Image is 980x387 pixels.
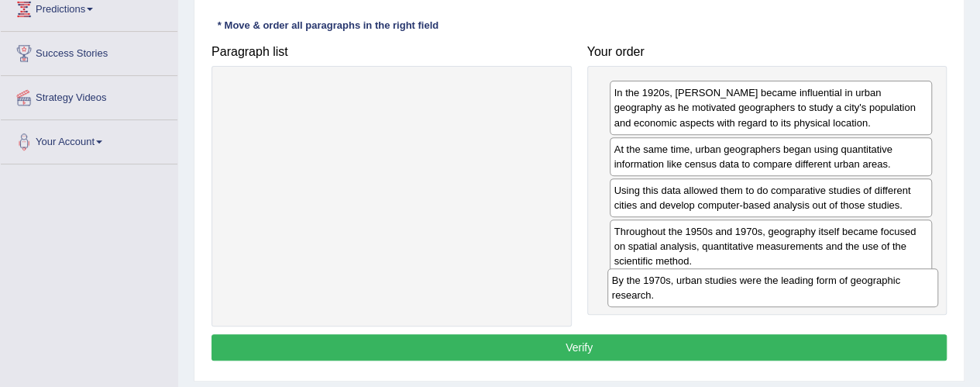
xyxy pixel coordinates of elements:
h4: Paragraph list [211,45,572,59]
div: Throughout the 1950s and 1970s, geography itself became focused on spatial analysis, quantitative... [610,219,933,273]
div: In the 1920s, [PERSON_NAME] became influential in urban geography as he motivated geographers to ... [610,81,933,134]
div: * Move & order all paragraphs in the right field [211,18,445,33]
a: Your Account [1,120,177,159]
div: Using this data allowed them to do comparative studies of different cities and develop computer-b... [610,178,933,217]
div: At the same time, urban geographers began using quantitative information like census data to comp... [610,137,933,176]
button: Verify [211,334,947,361]
h4: Your order [587,45,947,59]
div: By the 1970s, urban studies were the leading form of geographic research. [607,268,938,307]
a: Success Stories [1,32,177,71]
a: Strategy Videos [1,76,177,115]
